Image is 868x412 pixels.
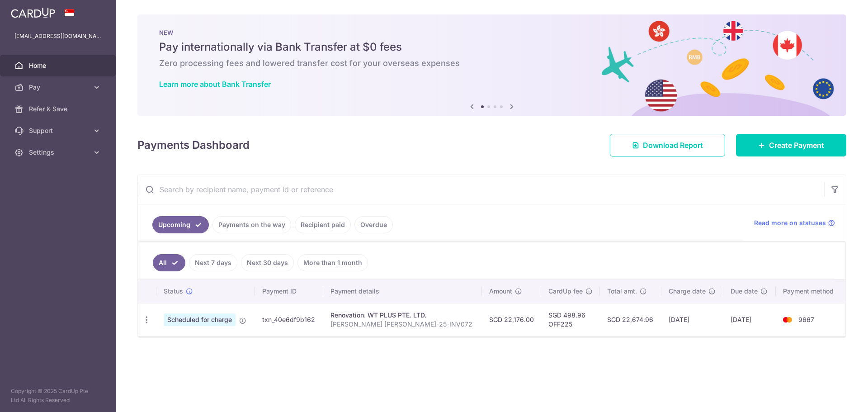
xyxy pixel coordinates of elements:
[661,303,724,336] td: [DATE]
[11,7,55,18] img: CardUp
[723,303,776,336] td: [DATE]
[754,218,835,227] a: Read more on statuses
[29,83,89,92] span: Pay
[776,279,845,303] th: Payment method
[255,279,323,303] th: Payment ID
[330,311,475,320] div: Renovation. WT PLUS PTE. LTD.
[153,254,185,271] a: All
[255,303,323,336] td: txn_40e6df9b162
[164,287,183,296] span: Status
[548,287,583,296] span: CardUp fee
[137,137,250,153] h4: Payments Dashboard
[669,287,706,296] span: Charge date
[29,126,89,135] span: Support
[610,134,725,156] a: Download Report
[29,148,89,157] span: Settings
[798,316,814,323] span: 9667
[736,134,846,156] a: Create Payment
[731,287,758,296] span: Due date
[14,32,101,41] p: [EMAIL_ADDRESS][DOMAIN_NAME]
[330,320,475,329] p: [PERSON_NAME] [PERSON_NAME]-25-INV072
[29,61,89,70] span: Home
[643,140,703,151] span: Download Report
[600,303,661,336] td: SGD 22,674.96
[489,287,512,296] span: Amount
[152,216,209,233] a: Upcoming
[754,218,826,227] span: Read more on statuses
[778,314,797,325] img: Bank Card
[164,313,236,326] span: Scheduled for charge
[323,279,482,303] th: Payment details
[295,216,351,233] a: Recipient paid
[297,254,368,271] a: More than 1 month
[189,254,237,271] a: Next 7 days
[159,40,825,54] h5: Pay internationally via Bank Transfer at $0 fees
[541,303,600,336] td: SGD 498.96 OFF225
[137,14,846,116] img: Bank transfer banner
[607,287,637,296] span: Total amt.
[482,303,541,336] td: SGD 22,176.00
[138,175,824,204] input: Search by recipient name, payment id or reference
[354,216,393,233] a: Overdue
[159,58,825,69] h6: Zero processing fees and lowered transfer cost for your overseas expenses
[212,216,291,233] a: Payments on the way
[241,254,294,271] a: Next 30 days
[159,80,271,89] a: Learn more about Bank Transfer
[159,29,825,36] p: NEW
[29,104,89,114] span: Refer & Save
[769,140,824,151] span: Create Payment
